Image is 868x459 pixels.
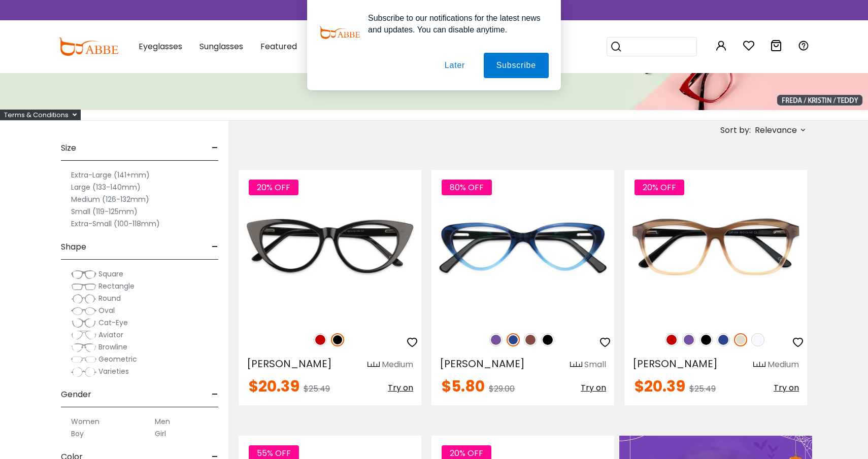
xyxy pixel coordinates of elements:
[304,383,330,395] span: $25.49
[247,357,332,371] span: [PERSON_NAME]
[314,333,327,346] img: Red
[155,428,166,440] label: Girl
[71,342,96,352] img: Browline.png
[507,333,520,346] img: Blue
[689,383,716,395] span: $25.49
[71,181,141,193] label: Large (133-140mm)
[360,12,549,36] div: Subscribe to our notifications for the latest news and updates. You can disable anytime.
[635,375,685,397] span: $20.39
[71,218,160,230] label: Extra-Small (100-118mm)
[71,415,99,428] label: Women
[71,355,96,365] img: Geometric.png
[682,333,695,346] img: Purple
[541,333,554,346] img: Black
[98,342,127,352] span: Browline
[388,382,413,394] span: Try on
[442,180,492,195] span: 80% OFF
[584,359,606,371] div: Small
[98,354,137,364] span: Geometric
[431,170,614,322] img: Blue Hannah - Acetate ,Universal Bridge Fit
[720,124,751,136] span: Sort by:
[98,269,123,279] span: Square
[71,318,96,328] img: Cat-Eye.png
[212,136,218,160] span: -
[98,281,135,291] span: Rectangle
[665,333,678,346] img: Red
[442,375,485,397] span: $5.80
[71,169,150,181] label: Extra-Large (141+mm)
[432,53,478,78] button: Later
[98,366,129,376] span: Varieties
[581,382,606,394] span: Try on
[751,333,764,346] img: Translucent
[71,294,96,304] img: Round.png
[98,293,121,303] span: Round
[249,180,298,195] span: 20% OFF
[734,333,747,346] img: Cream
[98,305,115,315] span: Oval
[774,379,799,397] button: Try on
[774,382,799,394] span: Try on
[632,357,718,371] span: [PERSON_NAME]
[489,333,503,346] img: Purple
[61,235,86,259] span: Shape
[624,170,807,322] img: Cream Sonia - Acetate ,Universal Bridge Fit
[524,333,537,346] img: Brown
[212,235,218,259] span: -
[71,306,96,316] img: Oval.png
[767,359,799,371] div: Medium
[61,382,91,407] span: Gender
[98,317,128,328] span: Cat-Eye
[388,379,413,397] button: Try on
[699,333,713,346] img: Black
[484,53,549,78] button: Subscribe
[331,333,344,346] img: Black
[71,269,96,279] img: Square.png
[71,367,96,377] img: Varieties.png
[249,375,299,397] span: $20.39
[368,361,380,369] img: size ruler
[717,333,730,346] img: Blue
[489,383,515,395] span: $29.00
[71,281,96,292] img: Rectangle.png
[581,379,606,397] button: Try on
[71,428,84,440] label: Boy
[382,359,413,371] div: Medium
[155,415,170,428] label: Men
[98,330,123,340] span: Aviator
[570,361,582,369] img: size ruler
[61,136,76,160] span: Size
[755,121,797,139] span: Relevance
[753,361,765,369] img: size ruler
[212,382,218,407] span: -
[635,180,684,195] span: 20% OFF
[440,357,525,371] span: [PERSON_NAME]
[319,12,360,53] img: notification icon
[71,193,149,205] label: Medium (126-132mm)
[239,170,421,322] img: Black Nora - Acetate ,Universal Bridge Fit
[71,205,138,218] label: Small (119-125mm)
[71,330,96,340] img: Aviator.png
